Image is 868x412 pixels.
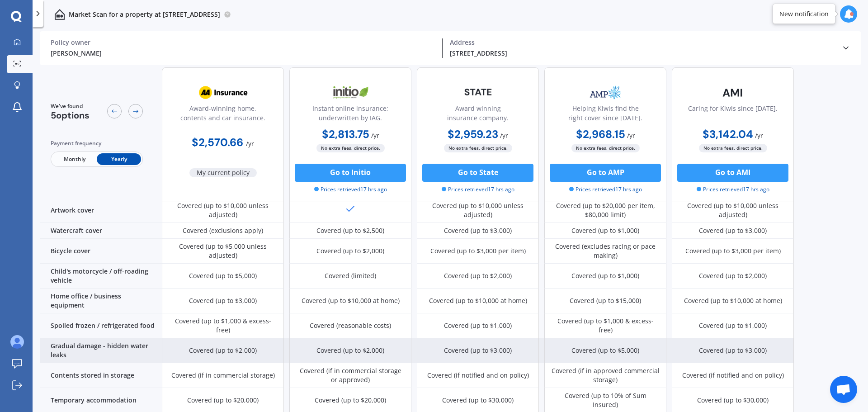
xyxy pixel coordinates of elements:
div: Covered (up to $3,000) [699,346,767,355]
div: Instant online insurance; underwritten by IAG. [297,104,404,126]
div: Covered (up to $30,000) [697,396,769,405]
span: We've found [51,102,90,110]
div: [PERSON_NAME] [51,48,435,58]
div: Covered (if notified and on policy) [682,371,784,380]
img: State-text-1.webp [448,81,508,103]
div: Watercraft cover [40,223,162,239]
div: Artwork cover [40,198,162,223]
div: Covered (up to $1,000 & excess-free) [551,317,660,335]
div: Covered (up to $3,000) [189,296,257,305]
div: Covered (up to $10,000 unless adjusted) [169,201,277,219]
div: Covered (up to $2,000) [444,271,512,280]
div: Covered (up to $2,000) [699,271,767,280]
div: Covered (up to $2,000) [316,346,384,355]
div: Covered (exclusions apply) [183,226,263,235]
div: Covered (up to $20,000) [187,396,259,405]
b: $2,570.66 [192,135,243,149]
div: Payment frequency [51,139,143,148]
div: Covered (excludes racing or pace making) [551,242,660,260]
span: My current policy [189,168,257,177]
div: Covered (up to $15,000) [570,296,641,305]
div: Caring for Kiwis since [DATE]. [688,104,778,126]
div: New notification [779,9,829,19]
b: $2,813.75 [322,127,369,141]
div: Covered (up to $3,000 per item) [685,246,781,256]
span: Yearly [97,153,141,165]
div: Covered (up to $2,000) [189,346,257,355]
span: No extra fees, direct price. [699,144,767,152]
button: Go to State [422,164,533,182]
div: Covered (up to 10% of Sum Insured) [551,391,660,409]
div: Covered (if notified and on policy) [427,371,529,380]
img: AA.webp [193,81,253,104]
div: [STREET_ADDRESS] [450,48,834,58]
span: 5 options [51,109,90,121]
span: / yr [755,131,763,140]
div: Covered (limited) [325,271,376,280]
span: / yr [500,131,508,140]
div: Covered (up to $1,000) [699,321,767,330]
span: Prices retrieved 17 hrs ago [442,185,514,194]
div: Covered (reasonable costs) [310,321,391,330]
div: Award-winning home, contents and car insurance. [170,104,276,126]
div: Covered (up to $5,000) [571,346,639,355]
span: / yr [627,131,635,140]
div: Open chat [830,376,857,403]
b: $3,142.04 [703,127,753,141]
div: Home office / business equipment [40,289,162,313]
span: / yr [246,139,254,148]
div: Covered (up to $10,000 at home) [684,296,782,305]
div: Contents stored in storage [40,363,162,388]
div: Covered (up to $10,000 at home) [429,296,527,305]
div: Covered (up to $3,000 per item) [430,246,526,256]
div: Gradual damage - hidden water leaks [40,338,162,363]
div: Bicycle cover [40,239,162,264]
div: Covered (up to $10,000 unless adjusted) [679,201,787,219]
p: Market Scan for a property at [STREET_ADDRESS] [69,10,220,19]
div: Covered (up to $1,000) [571,226,639,235]
button: Go to Initio [295,164,406,182]
div: Covered (if in commercial storage) [171,371,275,380]
div: Covered (up to $20,000) [315,396,386,405]
div: Covered (up to $20,000 per item, $80,000 limit) [551,201,660,219]
div: Covered (up to $1,000) [444,321,512,330]
div: Covered (up to $5,000 unless adjusted) [169,242,277,260]
button: Go to AMP [550,164,661,182]
b: $2,968.15 [576,127,625,141]
div: Covered (up to $10,000 at home) [302,296,400,305]
span: Prices retrieved 17 hrs ago [697,185,769,194]
img: AOh14Gh2W273NKqhEbfIJhiGpnQ6kjupn9Ac9BCtTJ1Z3w=s96-c [10,335,24,349]
div: Covered (up to $1,000) [571,271,639,280]
img: home-and-contents.b802091223b8502ef2dd.svg [54,9,65,20]
div: Child's motorcycle / off-roading vehicle [40,264,162,289]
div: Policy owner [51,38,435,47]
div: Covered (if in commercial storage or approved) [296,366,405,384]
div: Address [450,38,834,47]
span: / yr [371,131,379,140]
div: Covered (up to $1,000 & excess-free) [169,317,277,335]
span: Prices retrieved 17 hrs ago [314,185,387,194]
div: Covered (up to $5,000) [189,271,257,280]
div: Covered (up to $30,000) [442,396,514,405]
span: Monthly [52,153,97,165]
button: Go to AMI [677,164,788,182]
div: Covered (up to $2,000) [316,246,384,256]
div: Covered (up to $3,000) [444,346,512,355]
div: Covered (up to $3,000) [699,226,767,235]
div: Covered (up to $10,000 unless adjusted) [424,201,532,219]
span: No extra fees, direct price. [571,144,640,152]
div: Helping Kiwis find the right cover since [DATE]. [552,104,659,126]
img: Initio.webp [321,81,380,104]
img: AMP.webp [576,81,635,104]
div: Covered (up to $3,000) [444,226,512,235]
img: AMI-text-1.webp [703,81,763,104]
span: No extra fees, direct price. [444,144,512,152]
span: No extra fees, direct price. [316,144,385,152]
div: Covered (up to $2,500) [316,226,384,235]
div: Spoiled frozen / refrigerated food [40,313,162,338]
div: Covered (if in approved commercial storage) [551,366,660,384]
div: Award winning insurance company. [425,104,531,126]
b: $2,959.23 [448,127,498,141]
span: Prices retrieved 17 hrs ago [569,185,642,194]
